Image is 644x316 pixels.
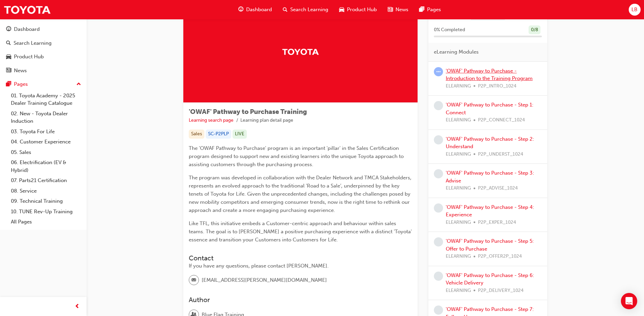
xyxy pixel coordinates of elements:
a: pages-iconPages [414,3,446,17]
button: DashboardSearch LearningProduct HubNews [3,22,84,78]
span: LB [631,6,638,14]
span: car-icon [6,54,11,60]
span: learningRecordVerb_NONE-icon [434,203,443,213]
span: The 'OWAF Pathway to Purchase' program is an important 'pillar' in the Sales Certification progra... [189,145,405,167]
li: Learning plan detail page [240,117,293,124]
span: P2P_CONNECT_1024 [478,116,525,124]
span: Product Hub [347,6,377,14]
span: email-icon [191,276,196,285]
img: Trak [282,46,319,58]
span: guage-icon [238,5,243,14]
span: ELEARNING [446,219,471,226]
a: 10. TUNE Rev-Up Training [8,206,84,217]
span: News [395,6,408,14]
span: Pages [427,6,441,14]
span: [EMAIL_ADDRESS][PERSON_NAME][DOMAIN_NAME] [202,276,327,284]
a: 'OWAF' Pathway to Purchase - Step 5: Offer to Purchase [446,238,534,252]
div: LIVE [233,130,247,139]
a: All Pages [8,217,84,227]
span: eLearning Modules [434,48,479,56]
span: P2P_DELIVERY_1024 [478,287,523,295]
a: 05. Sales [8,147,84,158]
span: 'OWAF' Pathway to Purchase Training [189,108,307,116]
span: learningRecordVerb_ATTEMPT-icon [434,67,443,76]
span: The program was developed in collaboration with the Dealer Network and TMCA Stakeholders, represe... [189,175,413,213]
a: news-iconNews [382,3,414,17]
div: News [14,67,27,75]
span: ELEARNING [446,151,471,158]
span: pages-icon [6,81,11,87]
button: Pages [3,78,84,91]
a: Dashboard [3,23,84,36]
span: Dashboard [246,6,272,14]
span: learningRecordVerb_NONE-icon [434,272,443,281]
span: ELEARNING [446,116,471,124]
a: 08. Service [8,186,84,196]
span: learningRecordVerb_NONE-icon [434,101,443,110]
span: learningRecordVerb_NONE-icon [434,305,443,315]
a: 'OWAF' Pathway to Purchase - Step 4: Experience [446,204,534,218]
a: 'OWAF' Pathway to Purchase - Introduction to the Training Program [446,68,533,82]
a: car-iconProduct Hub [334,3,382,17]
span: P2P_INTRO_1024 [478,82,516,90]
div: Sales [189,130,204,139]
img: Trak [3,2,51,17]
a: News [3,64,84,77]
span: pages-icon [419,5,424,14]
div: 0 / 8 [529,25,540,35]
a: 02. New - Toyota Dealer Induction [8,108,84,126]
span: ELEARNING [446,287,471,295]
span: ELEARNING [446,82,471,90]
div: If you have any questions, please contact [PERSON_NAME]. [189,262,412,270]
a: search-iconSearch Learning [277,3,334,17]
span: prev-icon [75,302,80,311]
a: 'OWAF' Pathway to Purchase - Step 3: Advise [446,170,534,184]
a: 'OWAF' Pathway to Purchase - Step 6: Vehicle Delivery [446,272,534,286]
span: search-icon [6,40,11,46]
span: learningRecordVerb_NONE-icon [434,135,443,144]
span: guage-icon [6,26,11,33]
span: P2P_ADVISE_1024 [478,184,518,192]
span: up-icon [76,80,81,89]
a: 01. Toyota Academy - 2025 Dealer Training Catalogue [8,91,84,108]
h3: Contact [189,254,412,262]
div: Open Intercom Messenger [621,293,637,309]
h3: Author [189,296,412,304]
a: 06. Electrification (EV & Hybrid) [8,157,84,175]
a: 09. Technical Training [8,196,84,206]
span: learningRecordVerb_NONE-icon [434,169,443,178]
a: 03. Toyota For Life [8,126,84,137]
span: 0 % Completed [434,26,465,34]
a: 07. Parts21 Certification [8,175,84,186]
span: news-icon [6,68,11,74]
span: search-icon [283,5,288,14]
span: ELEARNING [446,253,471,260]
a: guage-iconDashboard [233,3,277,17]
a: Search Learning [3,37,84,50]
span: news-icon [388,5,393,14]
a: Product Hub [3,51,84,63]
span: P2P_EXPER_1024 [478,219,516,226]
a: Learning search page [189,117,234,123]
div: Search Learning [14,39,52,47]
div: Pages [14,80,28,88]
a: 'OWAF' Pathway to Purchase - Step 1: Connect [446,102,533,116]
span: learningRecordVerb_NONE-icon [434,237,443,246]
span: ELEARNING [446,184,471,192]
div: Product Hub [14,53,44,61]
span: P2P_UNDERST_1024 [478,151,523,158]
button: LB [629,4,641,16]
span: Like TFL, this initiative embeds a Customer-centric approach and behaviour within sales teams. Th... [189,220,413,243]
a: 'OWAF' Pathway to Purchase - Step 2: Understand [446,136,534,150]
div: Dashboard [14,25,40,33]
span: car-icon [339,5,344,14]
a: 04. Customer Experience [8,137,84,147]
span: Search Learning [290,6,328,14]
span: P2P_OFFER2P_1024 [478,253,522,260]
div: SC-P2PLP [206,130,231,139]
